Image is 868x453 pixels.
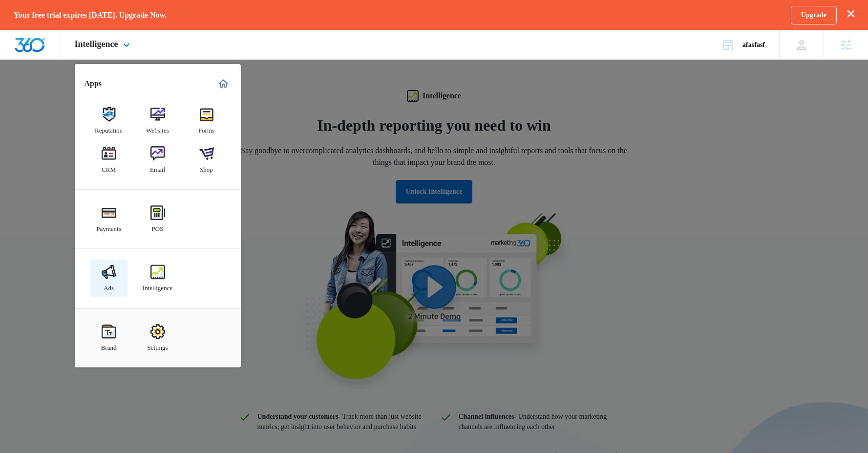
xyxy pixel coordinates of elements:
div: Shop [200,161,213,174]
a: Forms [188,102,225,139]
div: Intelligence [60,30,147,59]
a: Email [139,141,176,179]
div: Websites [146,122,169,135]
div: Reputation [95,122,123,135]
a: Settings [139,319,176,357]
a: POS [139,201,176,238]
div: Forms [198,122,214,135]
a: Payments [90,201,127,238]
a: Marketing 360® Dashboard [215,76,231,91]
span: Intelligence [75,39,118,49]
h2: Apps [85,79,102,88]
div: Email [150,161,165,174]
div: Intelligence [143,279,172,292]
a: Ads [90,260,127,297]
div: Ads [104,279,114,292]
div: Settings [148,339,168,352]
a: Shop [188,141,225,179]
div: Brand [101,339,117,352]
a: Upgrade [791,6,837,24]
a: Websites [139,102,176,139]
button: dismiss this dialog [847,10,854,19]
a: CRM [90,141,127,179]
a: Intelligence [139,260,176,297]
div: Payments [96,220,121,233]
a: Reputation [90,102,127,139]
p: Your free trial expires [DATE]. Upgrade Now. [14,10,167,20]
div: account name [742,41,765,49]
div: POS [152,220,164,233]
div: CRM [102,161,116,174]
a: Brand [90,319,127,357]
